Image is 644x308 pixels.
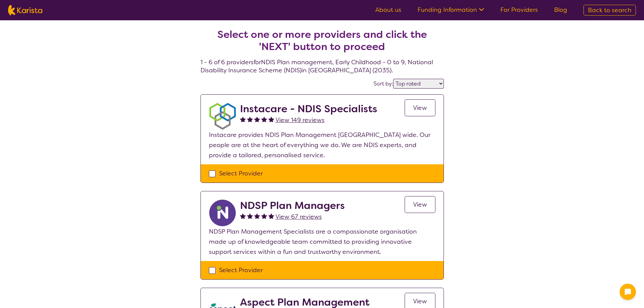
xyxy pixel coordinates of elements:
[418,6,484,14] a: Funding Information
[405,99,435,116] a: View
[240,213,246,219] img: fullstar
[413,297,427,305] span: View
[374,80,393,87] label: Sort by:
[375,6,401,14] a: About us
[276,116,325,124] span: View 149 reviews
[554,6,567,14] a: Blog
[276,115,325,125] a: View 149 reviews
[209,28,436,53] h2: Select one or more providers and click the 'NEXT' button to proceed
[240,116,246,122] img: fullstar
[588,6,631,14] span: Back to search
[583,5,636,16] a: Back to search
[254,213,260,219] img: fullstar
[247,213,253,219] img: fullstar
[209,227,435,257] p: NDSP Plan Management Specialists are a compassionate organisation made up of knowledgeable team c...
[268,213,274,219] img: fullstar
[200,12,444,74] h4: 1 - 6 of 6 providers for NDIS Plan management , Early Childhood - 0 to 9 , National Disability In...
[276,213,322,221] span: View 67 reviews
[413,104,427,112] span: View
[240,103,377,115] h2: Instacare - NDIS Specialists
[240,199,345,212] h2: NDSP Plan Managers
[209,130,435,160] p: Instacare provides NDIS Plan Management [GEOGRAPHIC_DATA] wide. Our people are at the heart of ev...
[413,200,427,209] span: View
[405,196,435,213] a: View
[209,103,236,130] img: obkhna0zu27zdd4ubuus.png
[261,116,267,122] img: fullstar
[247,116,253,122] img: fullstar
[268,116,274,122] img: fullstar
[276,212,322,222] a: View 67 reviews
[209,199,236,227] img: ryxpuxvt8mh1enfatjpo.png
[500,6,538,14] a: For Providers
[254,116,260,122] img: fullstar
[261,213,267,219] img: fullstar
[8,5,42,15] img: Karista logo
